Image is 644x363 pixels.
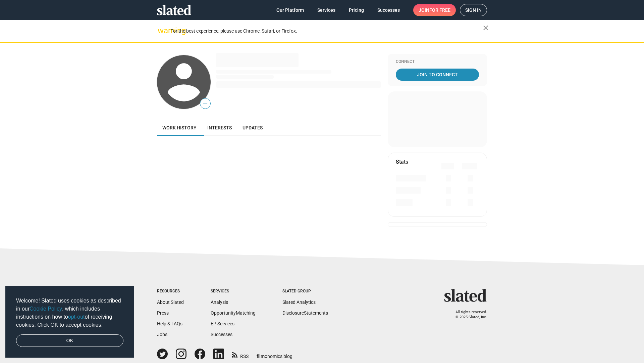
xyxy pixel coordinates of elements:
[232,349,249,360] a: RSS
[282,289,328,294] div: Slated Group
[257,354,265,359] span: film
[396,59,479,65] div: Connect
[211,310,256,316] a: OpportunityMatching
[482,24,490,32] mat-icon: close
[396,158,408,165] mat-card-title: Stats
[312,4,341,16] a: Services
[237,120,268,136] a: Updates
[349,4,364,16] span: Pricing
[157,332,167,337] a: Jobs
[211,289,256,294] div: Services
[157,310,169,316] a: Press
[396,69,479,81] a: Join To Connect
[343,4,369,16] a: Pricing
[460,4,487,16] a: Sign in
[16,334,123,347] a: dismiss cookie message
[429,4,450,16] span: for free
[282,299,316,305] a: Slated Analytics
[157,289,184,294] div: Resources
[207,125,232,130] span: Interests
[413,4,456,16] a: Joinfor free
[282,310,328,316] a: DisclosureStatements
[211,332,232,337] a: Successes
[419,4,450,16] span: Join
[30,306,62,312] a: Cookie Policy
[202,120,237,136] a: Interests
[448,310,487,320] p: All rights reserved. © 2025 Slated, Inc.
[157,299,184,305] a: About Slated
[200,99,210,108] span: —
[243,125,263,130] span: Updates
[16,297,123,329] span: Welcome! Slated uses cookies as described in our , which includes instructions on how to of recei...
[211,321,234,326] a: EP Services
[276,4,304,16] span: Our Platform
[465,4,482,16] span: Sign in
[170,27,483,36] div: For the best experience, please use Chrome, Safari, or Firefox.
[157,321,182,326] a: Help & FAQs
[157,120,202,136] a: Work history
[158,27,166,35] mat-icon: warning
[162,125,197,130] span: Work history
[397,69,478,81] span: Join To Connect
[5,286,134,358] div: cookieconsent
[317,4,335,16] span: Services
[372,4,405,16] a: Successes
[257,348,292,360] a: filmonomics blog
[211,299,228,305] a: Analysis
[377,4,400,16] span: Successes
[271,4,309,16] a: Our Platform
[68,314,85,320] a: opt-out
